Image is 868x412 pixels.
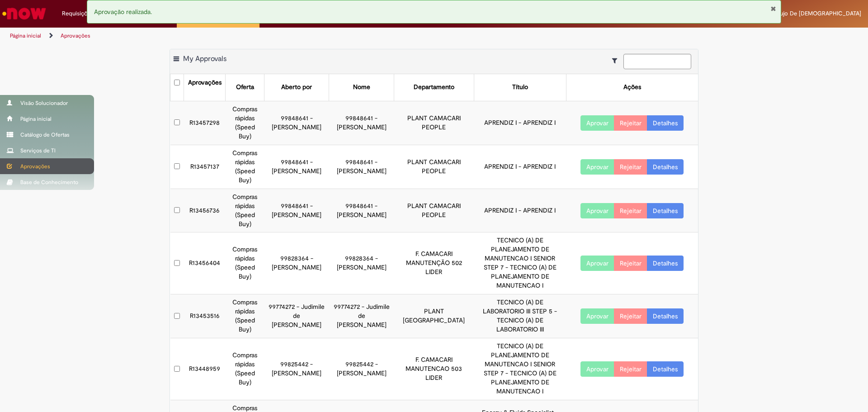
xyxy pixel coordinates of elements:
[329,189,394,232] td: 99848641 - [PERSON_NAME]
[62,9,94,18] span: Requisições
[329,232,394,294] td: 99828364 - [PERSON_NAME]
[329,294,394,338] td: 99774272 - Judimile de [PERSON_NAME]
[647,361,684,377] a: Detalhes
[329,145,394,189] td: 99848641 - [PERSON_NAME]
[184,145,226,189] td: R13457137
[184,338,226,400] td: R13448959
[414,83,454,92] div: Departamento
[647,203,684,218] a: Detalhes
[612,57,622,64] i: Mostrar filtros para: Suas Solicitações
[183,54,226,63] span: My Approvals
[770,5,776,12] button: Fechar Notificação
[580,115,614,131] button: Aprovar
[188,78,222,87] div: Aprovações
[614,308,647,324] button: Rejeitar
[226,101,264,145] td: Compras rápidas (Speed Buy)
[474,232,566,294] td: TECNICO (A) DE PLANEJAMENTO DE MANUTENCAO I SENIOR STEP 7 - TECNICO (A) DE PLANEJAMENTO DE MANUTE...
[1,5,47,23] img: ServiceNow
[264,338,329,400] td: 99825442 - [PERSON_NAME]
[226,189,264,232] td: Compras rápidas (Speed Buy)
[474,101,566,145] td: APRENDIZ I - APRENDIZ I
[184,294,226,338] td: R13453516
[264,145,329,189] td: 99848641 - [PERSON_NAME]
[614,159,647,175] button: Rejeitar
[614,361,647,377] button: Rejeitar
[394,145,474,189] td: PLANT CAMACARI PEOPLE
[264,232,329,294] td: 99828364 - [PERSON_NAME]
[647,308,684,324] a: Detalhes
[264,294,329,338] td: 99774272 - Judimile de [PERSON_NAME]
[264,189,329,232] td: 99848641 - [PERSON_NAME]
[647,115,684,131] a: Detalhes
[749,9,861,17] span: Vinicius Araujo De [DEMOGRAPHIC_DATA]
[184,101,226,145] td: R13457298
[226,294,264,338] td: Compras rápidas (Speed Buy)
[394,338,474,400] td: F. CAMACARI MANUTENCAO 503 LIDER
[614,203,647,218] button: Rejeitar
[281,83,312,92] div: Aberto por
[329,338,394,400] td: 99825442 - [PERSON_NAME]
[394,189,474,232] td: PLANT CAMACARI PEOPLE
[580,203,614,218] button: Aprovar
[394,101,474,145] td: PLANT CAMACARI PEOPLE
[264,101,329,145] td: 99848641 - [PERSON_NAME]
[329,101,394,145] td: 99848641 - [PERSON_NAME]
[394,294,474,338] td: PLANT [GEOGRAPHIC_DATA]
[580,159,614,175] button: Aprovar
[580,361,614,377] button: Aprovar
[647,159,684,175] a: Detalhes
[512,83,528,92] div: Título
[184,189,226,232] td: R13456736
[94,8,152,16] span: Aprovação realizada.
[474,145,566,189] td: APRENDIZ I - APRENDIZ I
[184,74,226,101] th: Aprovações
[353,83,370,92] div: Nome
[474,189,566,232] td: APRENDIZ I - APRENDIZ I
[226,338,264,400] td: Compras rápidas (Speed Buy)
[10,32,41,39] a: Página inicial
[647,256,684,271] a: Detalhes
[614,115,647,131] button: Rejeitar
[474,338,566,400] td: TECNICO (A) DE PLANEJAMENTO DE MANUTENCAO I SENIOR STEP 7 - TECNICO (A) DE PLANEJAMENTO DE MANUTE...
[474,294,566,338] td: TECNICO (A) DE LABORATORIO III STEP 5 - TECNICO (A) DE LABORATORIO III
[184,232,226,294] td: R13456404
[236,83,254,92] div: Oferta
[614,256,647,271] button: Rejeitar
[580,308,614,324] button: Aprovar
[394,232,474,294] td: F. CAMACARI MANUTENÇÃO 502 LIDER
[226,145,264,189] td: Compras rápidas (Speed Buy)
[623,83,641,92] div: Ações
[61,32,90,39] a: Aprovações
[226,232,264,294] td: Compras rápidas (Speed Buy)
[580,256,614,271] button: Aprovar
[7,28,572,44] ul: Trilhas de página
